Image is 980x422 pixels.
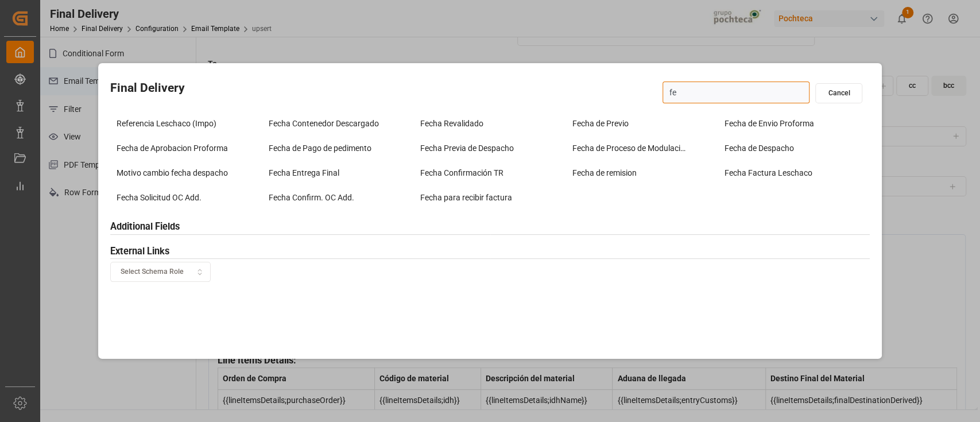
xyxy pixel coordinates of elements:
div: Fecha Contenedor Descargado [265,114,386,133]
div: Fecha de Pago de pedimento [265,139,386,158]
h3: Additional Fields [110,220,180,234]
div: Fecha para recibir factura [417,188,539,207]
div: Fecha de Proceso de Modulación [569,139,691,158]
div: Fecha Entrega Final [265,164,386,183]
span: Select Schema Role [121,267,184,277]
div: Fecha de remision [569,164,691,183]
div: Fecha Confirm. OC Add. [265,188,386,207]
div: Fecha Revalidado [417,114,539,133]
div: Fecha Solicitud OC Add. [113,188,235,207]
input: Search Key [663,82,809,103]
div: Referencia Leschaco (Impo) [113,114,235,133]
div: Motivo cambio fecha despacho [113,164,235,183]
button: Cancel [815,83,862,103]
h2: Final Delivery [110,79,490,107]
div: Fecha de Despacho [721,139,843,158]
div: Fecha de Aprobacion Proforma [113,139,235,158]
div: Fecha Factura Leschaco [721,164,843,183]
div: Fecha de Previo [569,114,691,133]
div: Fecha de Envio Proforma [721,114,843,133]
div: Fecha Previa de Despacho [417,139,539,158]
h3: External Links [110,245,169,259]
div: Fecha Confirmación TR [417,164,539,183]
